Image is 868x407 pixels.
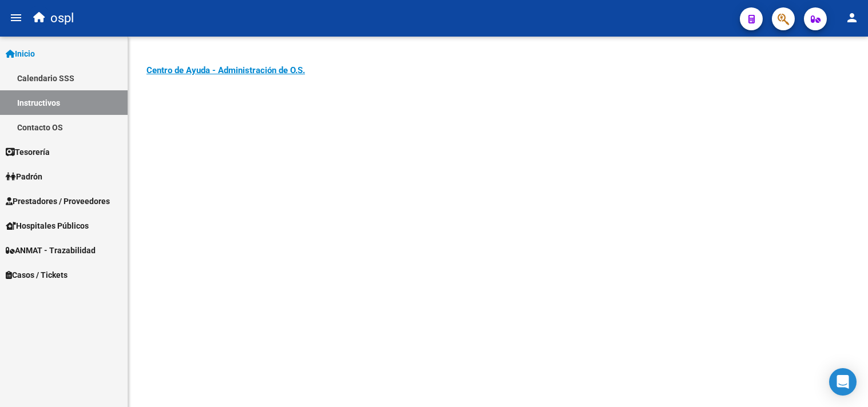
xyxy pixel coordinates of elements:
[845,11,859,25] mat-icon: person
[6,244,96,257] span: ANMAT - Trazabilidad
[6,146,50,158] span: Tesorería
[6,220,89,232] span: Hospitales Públicos
[6,170,42,183] span: Padrón
[829,368,857,396] div: Open Intercom Messenger
[146,65,305,75] a: Centro de Ayuda - Administración de O.S.
[50,6,74,31] span: ospl
[9,11,23,25] mat-icon: menu
[6,269,68,281] span: Casos / Tickets
[6,47,35,60] span: Inicio
[6,195,110,208] span: Prestadores / Proveedores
